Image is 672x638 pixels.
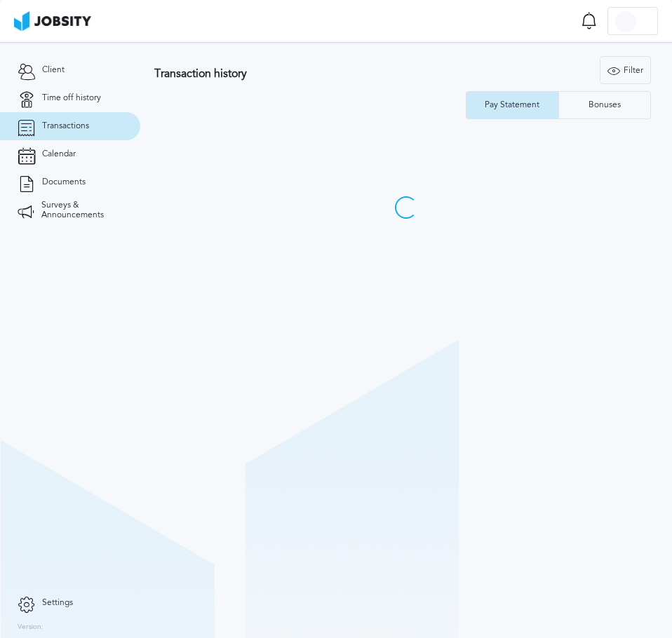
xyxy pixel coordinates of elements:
span: Surveys & Announcements [41,201,123,220]
label: Version: [18,623,43,632]
img: ab4bad089aa723f57921c736e9817d99.png [14,11,91,31]
div: Pay Statement [478,100,546,110]
div: Filter [600,57,650,85]
span: Time off history [42,93,101,103]
span: Transactions [42,121,89,131]
span: Client [42,65,65,75]
span: Calendar [42,149,76,159]
button: Filter [600,56,651,84]
button: Bonuses [558,91,651,119]
span: Settings [42,598,73,608]
div: Bonuses [582,100,628,110]
button: Pay Statement [466,91,558,119]
span: Documents [42,177,86,187]
h3: Transaction history [154,67,424,80]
